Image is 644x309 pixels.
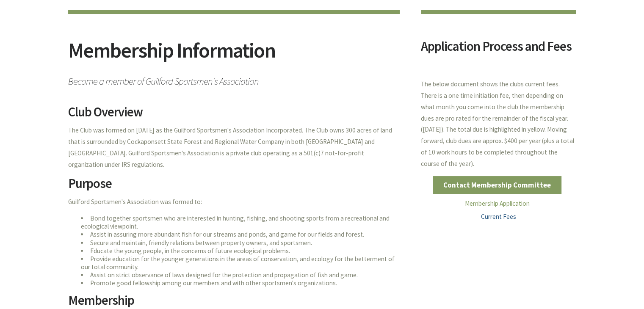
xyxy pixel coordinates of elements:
p: Guilford Sportsmen's Association was formed to: [68,196,400,208]
span: Become a member of Guilford Sportsmen's Association [68,72,400,86]
a: Contact Membership Committee [433,176,562,194]
h2: Club Overview [68,105,400,125]
li: Provide education for the younger generations in the areas of conservation, and ecology for the b... [81,255,400,271]
p: The Club was formed on [DATE] as the Guilford Sportsmen's Association Incorporated. The Club owns... [68,125,400,170]
li: Educate the young people, in the concerns of future ecological problems. [81,247,400,255]
a: Membership Application [465,199,530,207]
li: Secure and maintain, friendly relations between property owners, and sportsmen. [81,239,400,247]
h2: Purpose [68,177,400,196]
p: The below document shows the clubs current fees. There is a one time initiation fee, then dependi... [421,79,576,170]
li: Bond together sportsmen who are interested in hunting, fishing, and shooting sports from a recrea... [81,214,400,230]
h2: Application Process and Fees [421,40,576,59]
h2: Membership Information [68,40,400,72]
a: Current Fees [481,212,516,221]
li: Promote good fellowship among our members and with other sportsmen's organizations. [81,279,400,287]
li: Assist in assuring more abundant fish for our streams and ponds, and game for our fields and forest. [81,230,400,238]
li: Assist on strict observance of laws designed for the protection and propagation of fish and game. [81,271,400,279]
